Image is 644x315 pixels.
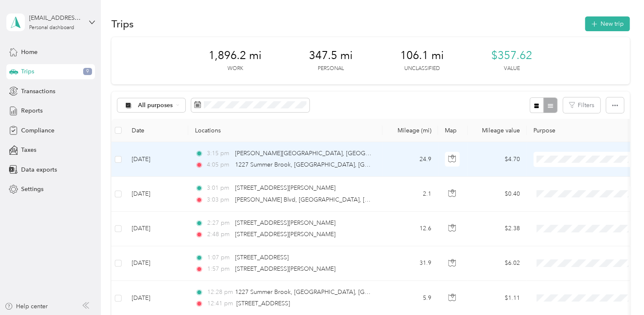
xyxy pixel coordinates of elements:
span: Taxes [21,145,36,154]
th: Locations [188,119,382,142]
span: Trips [21,67,34,76]
span: [PERSON_NAME] Blvd, [GEOGRAPHIC_DATA], [GEOGRAPHIC_DATA] [235,196,424,203]
span: Transactions [21,87,55,96]
td: $4.70 [468,142,527,177]
td: 2.1 [382,177,438,211]
th: Mileage value [468,119,527,142]
td: $0.40 [468,177,527,211]
span: 9 [83,68,92,75]
iframe: Everlance-gr Chat Button Frame [597,268,644,315]
th: Map [438,119,468,142]
span: 1227 Summer Brook, [GEOGRAPHIC_DATA], [GEOGRAPHIC_DATA], [GEOGRAPHIC_DATA] [235,161,483,168]
span: [STREET_ADDRESS][PERSON_NAME] [235,265,336,272]
span: 2:27 pm [207,218,231,228]
td: 24.9 [382,142,438,177]
span: Home [21,48,38,57]
th: Mileage (mi) [382,119,438,142]
span: 12:28 pm [207,288,231,297]
span: 4:05 pm [207,160,231,170]
span: 1:07 pm [207,253,231,262]
td: 31.9 [382,246,438,281]
p: Work [227,65,243,73]
button: Filters [563,97,600,113]
div: Personal dashboard [29,25,74,30]
td: 12.6 [382,212,438,246]
span: Reports [21,106,43,115]
span: [STREET_ADDRESS] [236,300,290,307]
span: All purposes [138,102,173,108]
span: [PERSON_NAME][GEOGRAPHIC_DATA], [GEOGRAPHIC_DATA] [235,150,407,157]
span: 1:57 pm [207,264,231,274]
td: $6.02 [468,246,527,281]
p: Value [504,65,520,73]
p: Unclassified [404,65,440,73]
span: 1227 Summer Brook, [GEOGRAPHIC_DATA], [GEOGRAPHIC_DATA], [GEOGRAPHIC_DATA] [235,288,483,296]
span: Compliance [21,126,54,135]
span: $357.62 [491,49,532,62]
span: [STREET_ADDRESS][PERSON_NAME] [235,231,336,238]
th: Date [125,119,188,142]
span: 3:03 pm [207,195,231,205]
span: 3:15 pm [207,149,231,158]
span: Settings [21,185,43,194]
button: New trip [585,16,630,31]
span: 347.5 mi [309,49,353,62]
span: [STREET_ADDRESS][PERSON_NAME] [235,219,336,226]
span: [STREET_ADDRESS][PERSON_NAME] [235,184,336,191]
span: 2:48 pm [207,230,231,239]
td: $2.38 [468,212,527,246]
button: Help center [5,302,48,311]
span: 3:01 pm [207,183,231,193]
h1: Trips [111,19,134,28]
td: [DATE] [125,177,188,211]
div: [EMAIL_ADDRESS][DOMAIN_NAME] [29,13,82,22]
td: [DATE] [125,246,188,281]
span: [STREET_ADDRESS] [235,254,289,261]
td: [DATE] [125,212,188,246]
p: Personal [318,65,344,73]
span: Data exports [21,165,57,174]
span: 106.1 mi [400,49,444,62]
span: 1,896.2 mi [208,49,262,62]
span: 12:41 pm [207,299,233,308]
td: [DATE] [125,142,188,177]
